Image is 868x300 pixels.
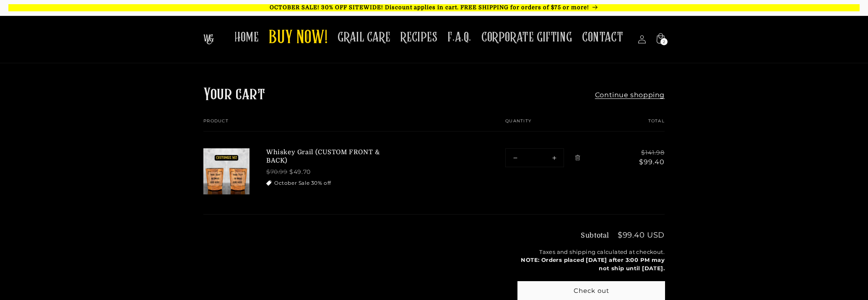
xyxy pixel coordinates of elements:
th: Product [203,119,480,132]
span: GRAIL CARE [338,29,390,46]
a: CORPORATE GIFTING [476,24,577,51]
li: October Sale 30% off [266,179,392,187]
a: CONTACT [577,24,628,51]
h1: Your cart [203,84,265,106]
span: RECIPES [400,29,437,46]
span: CONTACT [582,29,623,46]
a: RECIPES [395,24,442,51]
s: $70.99 [266,168,288,176]
a: HOME [229,24,264,51]
th: Quantity [480,119,612,132]
strong: $49.70 [289,168,311,176]
span: CORPORATE GIFTING [481,29,572,46]
a: Continue shopping [595,91,665,100]
p: OCTOBER SALE! 30% OFF SITEWIDE! Discount applies in cart. FREE SHIPPING for orders of $75 or more! [8,4,860,11]
span: F.A.Q. [447,29,471,46]
a: F.A.Q. [442,24,476,51]
th: Total [612,119,665,132]
a: Remove Whiskey Grail (CUSTOM FRONT & BACK) [570,150,585,165]
small: Taxes and shipping calculated at checkout. [518,248,665,273]
a: Whiskey Grail (CUSTOM FRONT & BACK) [266,148,392,165]
span: HOME [234,29,259,46]
ul: Discount [266,179,392,187]
span: BUY NOW! [269,27,327,50]
span: 2 [663,38,665,45]
b: NOTE: Orders placed [DATE] after 3:00 PM may not ship until [DATE]. [521,256,665,272]
dd: $99.40 [629,157,665,167]
img: The Whiskey Grail [203,34,214,44]
s: $141.98 [629,148,665,157]
a: BUY NOW! [264,22,333,55]
p: $99.40 USD [618,231,665,239]
h3: Subtotal [581,232,609,239]
a: GRAIL CARE [333,24,395,51]
input: Quantity for Whiskey Grail (CUSTOM FRONT &amp; BACK) [525,149,545,167]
